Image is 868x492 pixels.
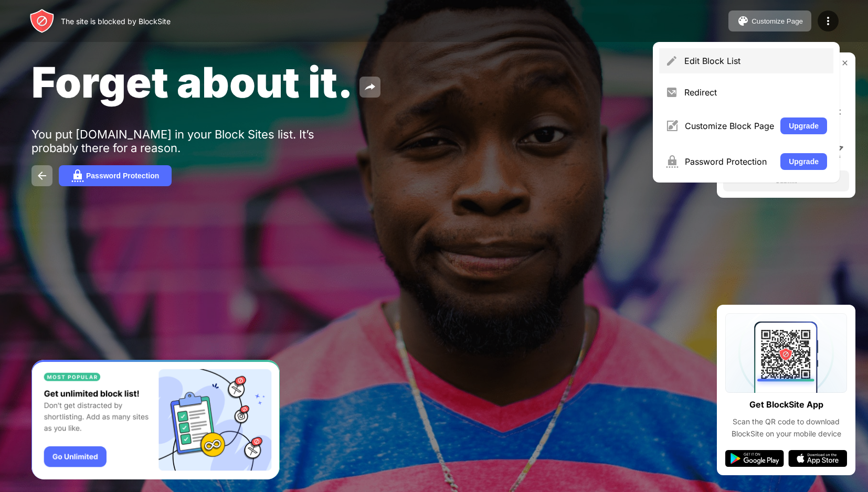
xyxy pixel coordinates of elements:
button: Customize Page [728,10,811,31]
img: menu-password.svg [665,155,679,168]
div: Customize Block Page [685,121,774,131]
img: menu-icon.svg [822,15,834,27]
div: Password Protection [86,172,159,180]
img: back.svg [36,169,48,182]
div: Scan the QR code to download BlockSite on your mobile device [725,416,847,440]
div: Customize Page [751,17,803,25]
div: The site is blocked by BlockSite [61,17,171,26]
img: menu-customize.svg [665,120,679,132]
img: share.svg [364,81,376,93]
div: Password Protection [685,156,774,167]
span: Forget about it. [31,57,353,108]
img: password.svg [71,169,84,182]
div: You put [DOMAIN_NAME] in your Block Sites list. It’s probably there for a reason. [31,127,356,155]
button: Upgrade [780,117,827,134]
img: menu-pencil.svg [665,55,678,67]
div: Get BlockSite App [749,397,823,412]
button: Password Protection [59,165,172,186]
img: pallet.svg [737,15,749,27]
img: qrcode.svg [725,313,847,393]
img: google-play.svg [725,450,784,467]
img: header-logo.svg [29,8,55,34]
div: Redirect [684,87,827,98]
button: Upgrade [780,153,827,170]
div: Edit Block List [684,56,827,66]
iframe: Banner [31,360,280,480]
img: rate-us-close.svg [841,59,849,67]
img: app-store.svg [788,450,847,467]
img: menu-redirect.svg [665,86,678,99]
